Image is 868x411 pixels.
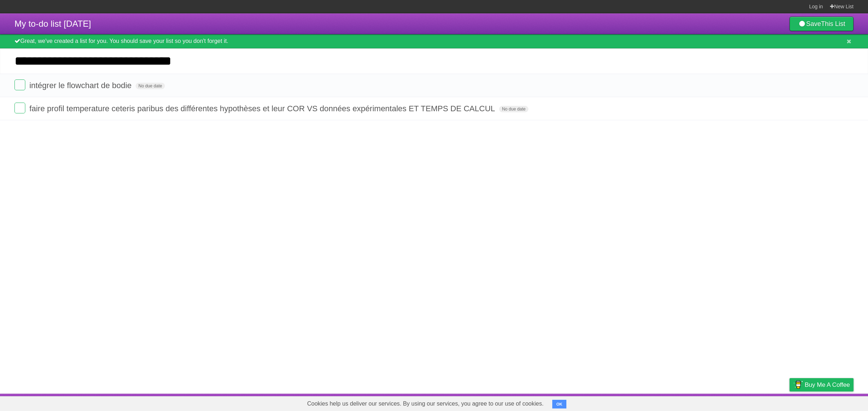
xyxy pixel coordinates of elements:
a: Suggest a feature [808,395,854,409]
span: No due date [136,83,165,89]
label: Done [14,103,25,113]
span: My to-do list [DATE] [14,19,91,29]
span: No due date [499,106,528,112]
b: This List [821,20,845,27]
a: About [693,395,709,409]
a: SaveThis List [790,17,854,31]
label: Done [14,79,25,90]
img: Buy me a coffee [793,378,803,391]
span: intégrer le flowchart de bodie [29,81,133,90]
span: Cookies help us deliver our services. By using our services, you agree to our use of cookies. [300,397,551,411]
a: Terms [756,395,771,409]
a: Buy me a coffee [790,378,854,391]
span: faire profil temperature ceteris paribus des différentes hypothèses et leur COR VS données expéri... [29,104,497,113]
a: Developers [717,395,746,409]
span: Buy me a coffee [805,378,850,391]
a: Privacy [780,395,799,409]
button: OK [552,400,566,408]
